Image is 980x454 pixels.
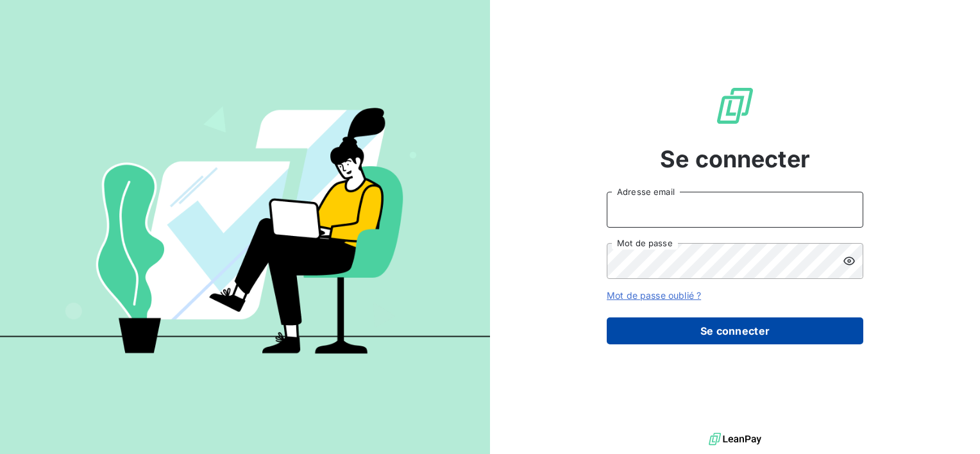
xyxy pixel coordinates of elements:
button: Se connecter [607,317,863,344]
img: logo [709,430,761,449]
img: Logo LeanPay [714,85,756,126]
input: placeholder [607,192,863,228]
span: Se connecter [660,142,810,176]
a: Mot de passe oublié ? [607,290,701,301]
